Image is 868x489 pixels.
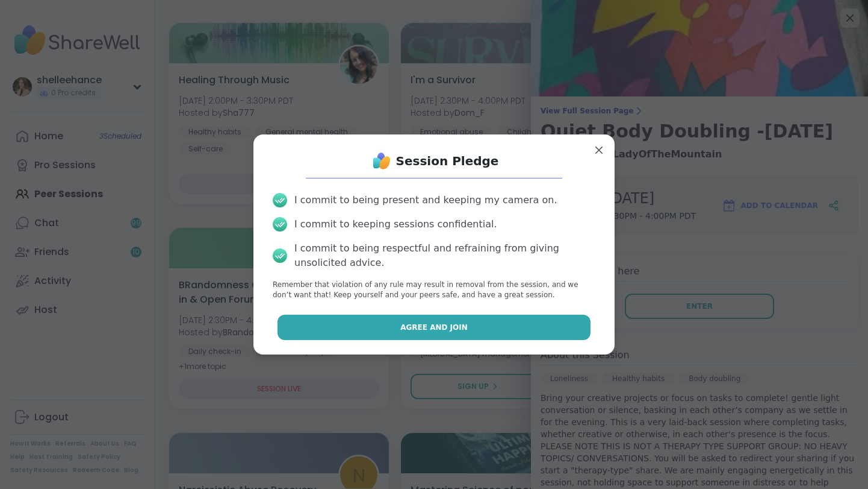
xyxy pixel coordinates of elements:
img: ShareWell Logo [370,149,394,173]
div: I commit to keeping sessions confidential. [294,217,497,232]
p: Remember that violation of any rule may result in removal from the session, and we don’t want tha... [273,280,595,300]
div: I commit to being present and keeping my camera on. [294,193,557,207]
div: I commit to being respectful and refraining from giving unsolicited advice. [294,241,595,270]
span: Agree and Join [400,322,468,333]
h1: Session Pledge [396,153,499,169]
button: Agree and Join [277,315,591,340]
